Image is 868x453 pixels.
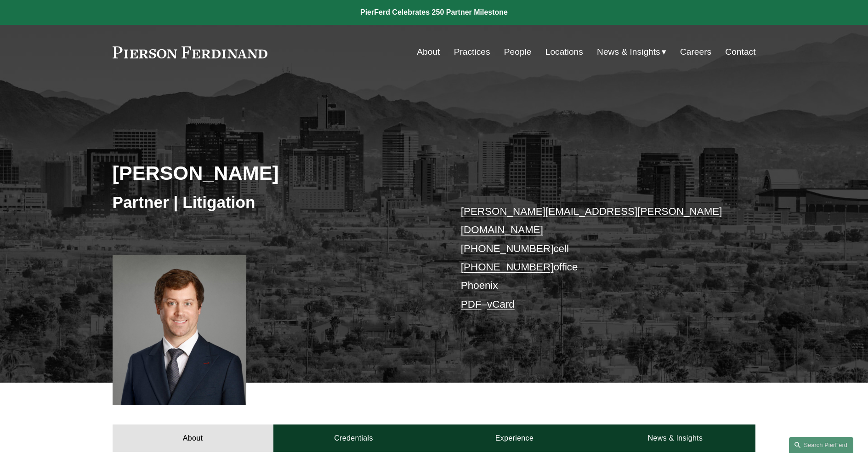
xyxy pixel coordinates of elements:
[454,43,490,61] a: Practices
[487,298,515,310] a: vCard
[113,192,434,212] h3: Partner | Litigation
[680,43,711,61] a: Careers
[725,43,755,61] a: Contact
[461,298,482,310] a: PDF
[461,261,554,273] a: [PHONE_NUMBER]
[597,44,660,60] span: News & Insights
[113,424,273,452] a: About
[417,43,440,61] a: About
[595,424,755,452] a: News & Insights
[113,161,434,185] h2: [PERSON_NAME]
[545,43,583,61] a: Locations
[461,243,554,254] a: [PHONE_NUMBER]
[504,43,532,61] a: People
[461,202,729,314] p: cell office Phoenix –
[273,424,434,452] a: Credentials
[461,206,722,235] a: [PERSON_NAME][EMAIL_ADDRESS][PERSON_NAME][DOMAIN_NAME]
[597,43,666,61] a: folder dropdown
[434,424,595,452] a: Experience
[789,437,853,453] a: Search this site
